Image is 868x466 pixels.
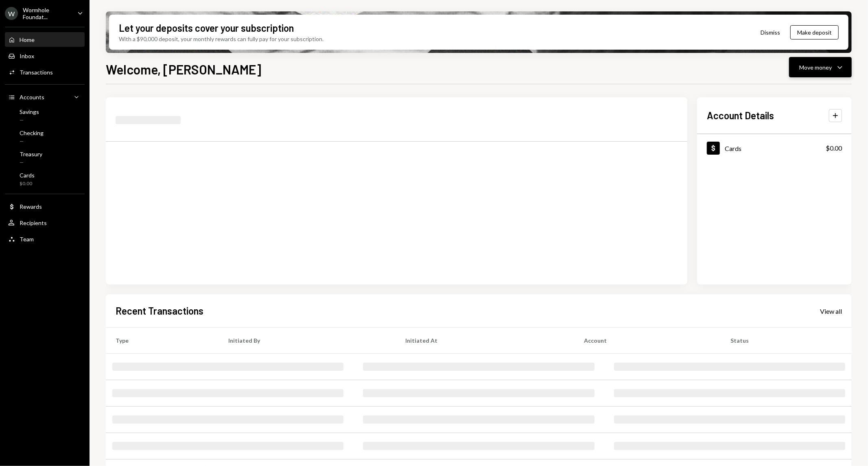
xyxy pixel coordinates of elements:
[5,148,85,168] a: Treasury—
[106,61,261,77] h1: Welcome, [PERSON_NAME]
[5,48,85,63] a: Inbox
[119,35,324,43] div: With a $90,000 deposit, your monthly rewards can fully pay for your subscription.
[5,169,85,189] a: Cards$0.00
[20,159,42,166] div: —
[5,215,85,230] a: Recipients
[5,90,85,104] a: Accounts
[790,25,839,39] button: Make deposit
[20,219,47,226] div: Recipients
[5,232,85,246] a: Team
[820,307,842,315] div: View all
[396,328,574,354] th: Initiated At
[219,328,396,354] th: Initiated By
[106,328,219,354] th: Type
[23,7,71,20] div: Wormhole Foundat...
[20,94,44,101] div: Accounts
[20,53,34,59] div: Inbox
[20,172,35,179] div: Cards
[5,32,85,47] a: Home
[20,69,53,76] div: Transactions
[20,108,39,115] div: Savings
[20,236,34,243] div: Team
[707,109,774,122] h2: Account Details
[5,127,85,147] a: Checking—
[575,328,721,354] th: Account
[697,134,852,162] a: Cards$0.00
[725,144,741,152] div: Cards
[5,65,85,79] a: Transactions
[750,23,790,42] button: Dismiss
[5,199,85,214] a: Rewards
[20,203,42,210] div: Rewards
[789,57,852,77] button: Move money
[20,36,35,43] div: Home
[119,21,294,35] div: Let your deposits cover your subscription
[20,151,42,158] div: Treasury
[20,117,39,124] div: —
[826,143,842,153] div: $0.00
[820,306,842,315] a: View all
[20,129,44,136] div: Checking
[116,304,203,317] h2: Recent Transactions
[5,7,18,20] div: W
[799,63,832,72] div: Move money
[20,180,35,187] div: $0.00
[721,328,852,354] th: Status
[20,138,44,145] div: —
[5,106,85,125] a: Savings—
